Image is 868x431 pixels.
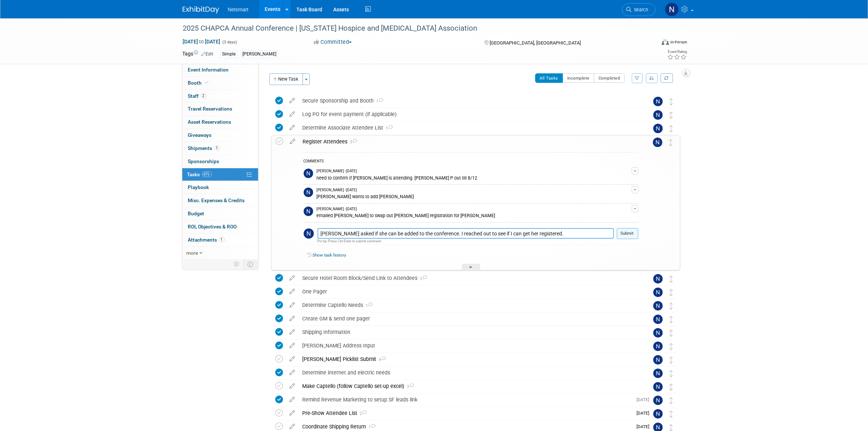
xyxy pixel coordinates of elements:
[187,172,212,177] span: Tasks
[670,411,673,417] i: Move task
[222,40,237,45] span: (3 days)
[286,124,299,131] a: edit
[286,423,299,430] a: edit
[182,220,258,233] a: ROI, Objectives & ROO
[182,142,258,155] a: Shipments1
[594,73,625,83] button: Completed
[653,97,663,106] img: Nina Finn
[653,301,663,311] img: Nina Finn
[286,315,299,322] a: edit
[563,73,594,83] button: Incomplete
[182,234,258,246] a: Attachments1
[182,116,258,128] a: Asset Reservations
[670,316,673,323] i: Move task
[188,224,237,230] span: ROI, Objectives & ROO
[653,110,663,120] img: Nina Finn
[670,276,673,282] i: Move task
[228,7,249,12] span: Netsmart
[299,108,639,120] div: Log PO for event payment (if applicable)
[286,342,299,349] a: edit
[187,250,198,256] span: more
[653,288,663,297] img: Nina Finn
[201,93,206,99] span: 2
[299,285,639,298] div: One Pager
[182,194,258,207] a: Misc. Expenses & Credits
[304,158,638,166] div: COMMENTS
[653,138,662,147] img: Nina Finn
[182,90,258,103] a: Staff2
[653,328,663,338] img: Nina Finn
[637,397,653,402] span: [DATE]
[637,424,653,429] span: [DATE]
[299,366,639,379] div: Determine internet and electric needs
[670,303,673,309] i: Move task
[377,357,386,362] span: 4
[311,38,355,46] button: Committed
[670,112,673,119] i: Move task
[637,411,653,416] span: [DATE]
[286,97,299,104] a: edit
[317,207,357,212] span: [PERSON_NAME] - [DATE]
[670,343,673,350] i: Move task
[219,237,225,242] span: 1
[188,119,231,125] span: Asset Reservations
[205,81,209,85] i: Booth reservation complete
[405,384,414,389] span: 3
[612,38,688,49] div: Event Format
[317,193,632,200] div: [PERSON_NAME] wants to add [PERSON_NAME]
[299,407,632,419] div: Pre-Show Attendee List
[188,145,220,151] span: Shipments
[183,6,219,14] img: ExhibitDay
[182,155,258,168] a: Sponsorships
[418,276,427,281] span: 2
[665,3,679,16] img: Nina Finn
[304,207,313,216] img: Nina Finn
[286,396,299,403] a: edit
[299,339,639,352] div: [PERSON_NAME] Address Input
[304,169,313,178] img: Nina Finn
[317,188,357,193] span: [PERSON_NAME] - [DATE]
[670,370,673,377] i: Move task
[317,169,357,174] span: [PERSON_NAME] - [DATE]
[299,353,639,365] div: [PERSON_NAME] Picklist Submit
[670,98,673,105] i: Move task
[299,122,639,134] div: Determine Associate Attendee List
[653,124,663,133] img: Nina Finn
[182,207,258,220] a: Budget
[231,259,244,269] td: Personalize Event Tab Strip
[669,139,673,146] i: Move task
[384,126,393,131] span: 1
[286,329,299,335] a: edit
[183,38,221,45] span: [DATE] [DATE]
[188,132,212,138] span: Giveaways
[313,253,346,258] a: Show task history
[670,397,673,404] i: Move task
[653,274,663,284] img: Nina Finn
[286,288,299,295] a: edit
[220,50,238,58] div: Simple
[202,51,214,57] a: Edit
[183,50,214,58] td: Tags
[182,103,258,115] a: Travel Reservations
[317,174,632,181] div: need to confirm if [PERSON_NAME] is attending. [PERSON_NAME] P out till 8/12
[653,315,663,324] img: Nina Finn
[214,145,220,151] span: 1
[182,181,258,194] a: Playbook
[188,158,219,164] span: Sponsorships
[269,73,303,85] button: New Task
[617,228,638,239] button: Submit
[667,50,687,54] div: Event Rating
[188,197,245,203] span: Misc. Expenses & Credits
[299,95,639,107] div: Secure Sponsorship and Booth
[188,67,229,73] span: Event Information
[653,396,663,405] img: Nina Finn
[374,99,384,104] span: 1
[363,303,373,308] span: 1
[358,411,367,416] span: 2
[188,184,209,190] span: Playbook
[661,73,673,83] a: Refresh
[182,64,258,76] a: Event Information
[366,425,376,430] span: 1
[653,409,663,419] img: Nina Finn
[182,168,258,181] a: Tasks61%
